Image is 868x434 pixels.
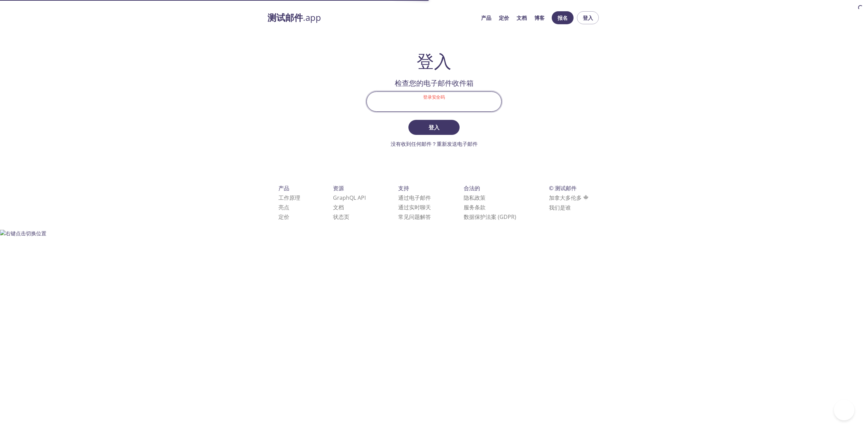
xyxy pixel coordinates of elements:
[267,12,476,24] a: 测试邮件.app
[549,194,582,201] font: 加拿大多伦多
[499,13,509,22] a: 定价
[278,184,289,192] font: 产品
[278,194,300,201] a: 工作原理
[333,213,349,221] a: 状态页
[420,213,431,221] font: 解答
[333,184,344,192] font: 资源
[417,49,451,73] font: 登入
[398,184,409,192] font: 支持
[464,213,516,221] a: 数据保护法案 (GDPR)
[558,14,568,21] font: 报名
[499,14,509,21] font: 定价
[333,194,366,201] a: GraphQL API
[552,11,574,24] button: 报名
[333,204,344,211] a: 文档
[278,213,289,221] a: 定价
[549,184,577,192] font: © 测试邮件
[408,120,460,135] button: 登入
[534,13,545,22] a: 博客
[534,14,545,21] font: 博客
[481,14,491,21] font: 产品
[278,204,289,211] a: 亮点
[517,13,527,22] a: 文档
[464,194,486,201] a: 隐私政策
[549,204,571,211] a: 我们是谁
[398,194,431,201] font: 通过电子邮件
[583,14,593,21] font: 登入
[464,204,486,211] a: 服务条款
[481,13,491,22] a: 产品
[429,124,439,131] font: 登入
[267,12,303,24] font: 测试邮件
[834,400,854,420] iframe: 求助童子军信标 - 开放
[398,204,431,211] font: 通过实时聊天
[398,213,420,221] font: 常见问题
[517,14,527,21] font: 文档
[464,184,480,192] font: 合法的
[303,12,321,24] font: .app
[391,140,478,147] font: 没有收到任何邮件？重新发送电子邮件
[395,78,474,88] font: 检查您的电子邮件收件箱
[577,11,599,24] button: 登入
